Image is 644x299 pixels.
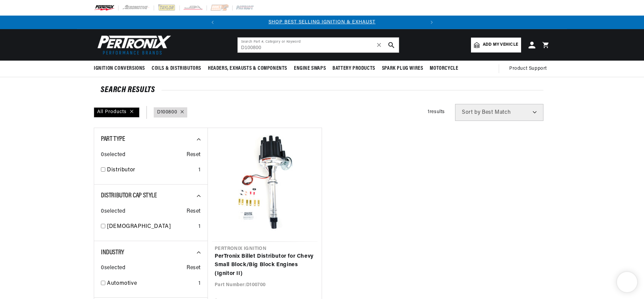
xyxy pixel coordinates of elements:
span: Industry [101,249,124,256]
select: Sort by [455,104,543,121]
summary: Motorcycle [426,61,461,77]
a: Add my vehicle [471,38,521,52]
button: Translation missing: en.sections.announcements.previous_announcement [206,16,219,29]
img: Pertronix [94,33,172,57]
a: D100800 [157,109,177,116]
a: PerTronix Billet Distributor for Chevy Small Block/Big Block Engines (Ignitor II) [215,252,315,278]
span: Reset [187,151,201,159]
span: Product Support [509,65,547,72]
span: Battery Products [332,65,375,72]
summary: Spark Plug Wires [379,61,427,77]
div: 1 [198,222,201,231]
span: Reset [187,264,201,273]
span: Add my vehicle [483,42,518,48]
summary: Product Support [509,61,550,77]
a: Automotive [107,279,196,288]
span: Reset [187,207,201,216]
div: 1 [198,279,201,288]
span: 0 selected [101,264,125,273]
span: Ignition Conversions [94,65,145,72]
div: 1 [198,166,201,175]
summary: Ignition Conversions [94,61,148,77]
span: Engine Swaps [294,65,326,72]
a: [DEMOGRAPHIC_DATA] [107,222,196,231]
span: Headers, Exhausts & Components [208,65,287,72]
div: 1 of 2 [219,19,425,26]
span: Part Type [101,136,125,143]
button: Translation missing: en.sections.announcements.next_announcement [425,16,438,29]
span: 0 selected [101,151,125,159]
slideshow-component: Translation missing: en.sections.announcements.announcement_bar [77,16,567,29]
summary: Coils & Distributors [148,61,205,77]
span: Motorcycle [430,65,458,72]
summary: Battery Products [329,61,379,77]
span: Sort by [462,110,480,115]
span: Distributor Cap Style [101,192,157,199]
div: All Products [94,107,139,118]
a: SHOP BEST SELLING IGNITION & EXHAUST [269,20,375,25]
summary: Engine Swaps [291,61,329,77]
span: 1 results [428,109,445,114]
div: SEARCH RESULTS [101,87,543,93]
span: 0 selected [101,207,125,216]
summary: Headers, Exhausts & Components [205,61,291,77]
span: Coils & Distributors [152,65,201,72]
a: Distributor [107,166,196,175]
span: Spark Plug Wires [382,65,423,72]
input: Search Part #, Category or Keyword [238,38,399,52]
div: Announcement [219,19,425,26]
button: search button [384,38,399,52]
